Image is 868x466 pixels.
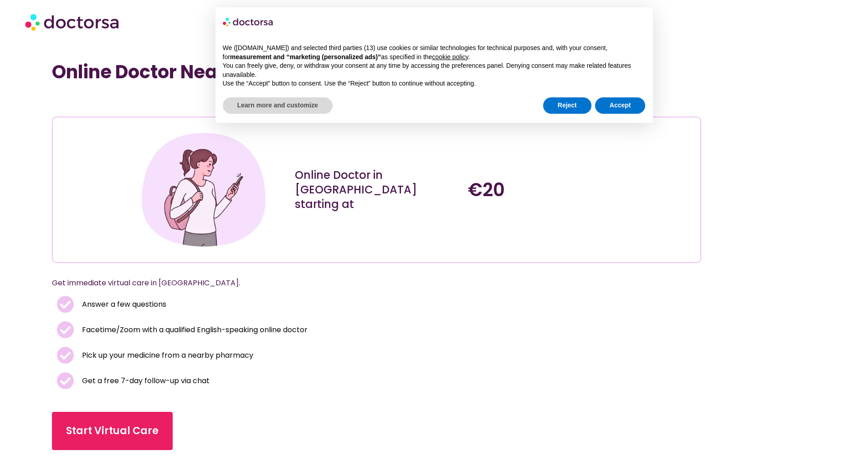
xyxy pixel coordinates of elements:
img: Illustration depicting a young woman in a casual outfit, engaged with her smartphone. She has a p... [138,124,269,255]
a: cookie policy [432,53,468,61]
span: Pick up your medicine from a nearby pharmacy [80,349,253,362]
div: Online Doctor in [GEOGRAPHIC_DATA] starting at [295,168,459,212]
p: Use the “Accept” button to consent. Use the “Reject” button to continue without accepting. [223,79,646,88]
img: logo [223,15,274,29]
a: Start Virtual Care [52,412,173,450]
span: Get a free 7-day follow-up via chat [80,375,210,387]
span: Start Virtual Care [66,424,159,438]
button: Learn more and customize [223,97,333,114]
iframe: Customer reviews powered by Trustpilot [122,96,258,107]
p: We ([DOMAIN_NAME]) and selected third parties (13) use cookies or similar technologies for techni... [223,44,646,61]
button: Accept [595,97,646,114]
span: Facetime/Zoom with a qualified English-speaking online doctor [80,324,308,336]
h1: Online Doctor Near Me [GEOGRAPHIC_DATA] [52,61,701,83]
p: Get immediate virtual care in [GEOGRAPHIC_DATA]. [52,277,679,289]
button: Reject [543,97,591,114]
p: You can freely give, deny, or withdraw your consent at any time by accessing the preferences pane... [223,61,646,79]
strong: measurement and “marketing (personalized ads)” [230,53,381,61]
span: Answer a few questions [80,298,166,311]
h4: €20 [468,179,632,201]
